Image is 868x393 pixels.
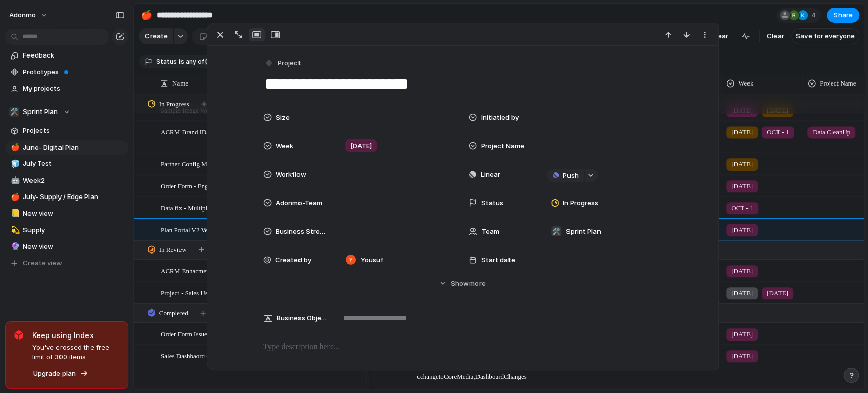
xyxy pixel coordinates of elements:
[276,227,328,237] span: Business Stream
[23,67,125,77] span: Prototypes
[451,278,469,289] span: Show
[11,224,18,236] div: 💫
[139,28,173,44] button: Create
[731,127,753,137] span: [DATE]
[141,8,152,22] div: 🍎
[5,140,128,155] a: 🍎June- Digital Plan
[161,223,221,235] span: Plan Portal V2 Version
[763,28,788,44] button: Clear
[9,10,36,20] span: Adonmo
[5,239,128,255] a: 🔮New view
[11,191,18,203] div: 🍎
[551,226,561,236] div: 🛠️
[731,203,753,213] span: OCT - 1
[361,255,383,265] span: Yousuf
[731,105,753,116] span: [DATE]
[23,126,125,136] span: Projects
[32,343,119,362] span: You've crossed the free limit of 300 items
[23,107,58,117] span: Sprint Plan
[481,255,515,265] span: Start date
[161,158,245,170] span: Partner Config Module Support
[23,159,125,169] span: July Test
[820,78,856,89] span: Project Name
[562,198,598,208] span: In Progress
[9,242,19,252] button: 🔮
[5,81,128,96] a: My projects
[5,256,128,271] button: Create view
[731,181,753,191] span: [DATE]
[23,242,125,252] span: New view
[262,56,304,71] button: Project
[23,225,125,235] span: Supply
[547,169,584,182] button: Push
[23,192,125,202] span: July- Supply / Edge Plan
[767,31,784,41] span: Clear
[11,241,18,252] div: 🔮
[481,113,519,123] span: Initiatied by
[811,10,819,20] span: 4
[278,58,301,68] span: Project
[276,141,293,151] span: Week
[179,57,184,66] span: is
[767,105,788,116] span: [DATE]
[33,369,76,379] span: Upgrade plan
[731,225,753,235] span: [DATE]
[161,350,248,361] span: Sales Dashbaord - Modifications
[159,308,188,318] span: Completed
[481,198,503,208] span: Status
[5,173,128,188] div: 🤖Week2
[731,351,753,361] span: [DATE]
[263,274,662,292] button: Showmore
[350,141,372,151] span: [DATE]
[23,209,125,219] span: New view
[275,255,311,265] span: Created by
[563,171,579,181] span: Push
[9,192,19,202] button: 🍎
[9,143,19,153] button: 🍎
[833,10,853,20] span: Share
[172,78,188,89] span: Name
[827,8,859,23] button: Share
[161,287,249,298] span: Project - Sales User Management
[23,83,125,94] span: My projects
[5,206,128,221] a: 📒New view
[276,198,322,208] span: Adonmo-Team
[276,113,290,123] span: Size
[731,159,753,170] span: [DATE]
[159,99,189,109] span: In Progress
[5,65,128,80] a: Prototypes
[5,123,128,138] a: Projects
[159,245,187,255] span: In Review
[23,50,125,61] span: Feedback
[9,159,19,169] button: 🧊
[161,328,240,340] span: Order Form Issues & Support
[11,175,18,186] div: 🤖
[276,170,306,180] span: Workflow
[767,288,788,298] span: [DATE]
[791,28,859,44] button: Save for everyone
[5,104,128,120] button: 🛠️Sprint Plan
[796,31,855,41] span: Save for everyone
[481,141,524,151] span: Project Name
[731,266,753,276] span: [DATE]
[731,329,753,340] span: [DATE]
[277,313,328,323] span: Business Objective
[9,176,19,186] button: 🤖
[5,156,128,172] a: 🧊July Test
[5,222,128,238] a: 💫Supply
[813,127,850,137] span: Data CleanUp
[11,158,18,170] div: 🧊
[767,127,789,137] span: OCT - 1
[9,107,19,117] div: 🛠️
[5,189,128,205] a: 🍎July- Supply / Edge Plan
[738,78,753,89] span: Week
[23,176,125,186] span: Week2
[469,278,486,289] span: more
[156,57,177,66] span: Status
[205,56,262,67] button: 9 statuses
